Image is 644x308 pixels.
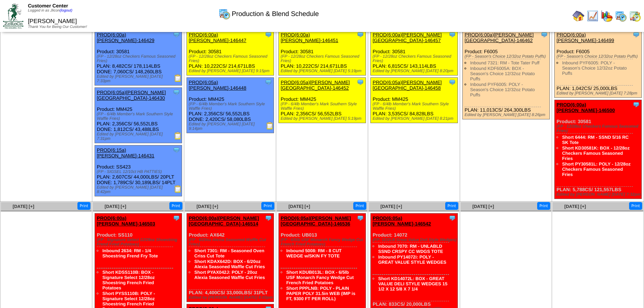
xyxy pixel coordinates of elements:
[97,170,182,174] div: (FP - SIGSEL 12/10ct HB PATTIES)
[261,202,274,210] button: Print
[97,185,182,194] div: Edited by [PERSON_NAME] [DATE] 8:42pm
[281,54,366,63] div: (FP - 12/28oz Checkers Famous Seasoned Fries)
[279,78,366,123] div: Product: MM425 PLAN: 2,356CS / 56,552LBS
[286,270,354,285] a: Short KDUB013L: BOX - 6/5lb USF Monarch Fancy Wedge Cut French Fried Potatoes
[174,74,182,82] img: Production Report
[472,204,494,209] a: [DATE] [+]
[173,89,180,96] img: Tooltip
[77,202,90,210] button: Print
[265,78,272,86] img: Tooltip
[28,3,68,9] span: Customer Center
[371,78,458,123] div: Product: MM425 PLAN: 3,535CS / 84,828LBS
[97,112,182,121] div: (FP - 6/4lb Member's Mark Southern Style Waffle Fries)
[373,238,458,242] div: (FP- 12/2LB Great Value Deli Style Wedges)
[357,78,364,86] img: Tooltip
[632,101,640,108] img: Tooltip
[562,60,627,76] a: Inbound PYF6005: POLY - Season's Choice 12/32oz Potato Puffs
[562,135,629,145] a: Short 6444: RM - SSND 5/16 RC SK Tote
[470,66,535,81] a: Inbound KDF6005A: BOX - Season's Choice 12/32oz Potato Puffs
[564,204,586,209] span: [DATE] [+]
[449,78,456,86] img: Tooltip
[232,10,319,18] span: Production & Blend Schedule
[573,10,584,22] img: home.gif
[189,238,274,247] div: (FP - 6/20oz Alexia Seasoned Waffle Cut Fries)
[97,32,154,43] a: PROD(6:00a)[PERSON_NAME]-146429
[28,18,77,25] span: [PERSON_NAME]
[465,32,534,43] a: PROD(6:00a)[PERSON_NAME][GEOGRAPHIC_DATA]-146462
[380,204,402,209] a: [DATE] [+]
[169,202,182,210] button: Print
[174,132,182,139] img: Production Report
[378,276,447,292] a: Short KD14072L: BOX - GREAT VALUE DELI STYLE WEDGES 15 1/2 X 12 5/8 X 7 1/4
[557,124,641,133] div: (FP - 12/28oz Checkers Famous Seasoned Fries)
[189,215,259,227] a: PROD(6:00a)[PERSON_NAME][GEOGRAPHIC_DATA]-146514
[373,116,458,121] div: Edited by [PERSON_NAME] [DATE] 8:21pm
[629,202,642,210] button: Print
[557,192,641,197] div: Edited by [PERSON_NAME] [DATE] 7:32pm
[286,286,356,301] a: Short PPPLNB: POLY - PLAIN PAPER POLY 31.5in WEB (IMP is FT, 9300 FT PER ROLL)
[197,204,218,209] a: [DATE] [+]
[189,69,274,73] div: Edited by [PERSON_NAME] [DATE] 9:15pm
[13,204,34,209] a: [DATE] [+]
[373,102,458,111] div: (FP - 6/4lb Member's Mark Southern Style Waffle Fries)
[97,238,182,247] div: (FP - Signature Select 12/28oz Shoestring Frend Fried Potatoes)
[97,90,166,101] a: PROD(6:05a)[PERSON_NAME][GEOGRAPHIC_DATA]-146430
[95,88,182,143] div: Product: MM425 PLAN: 2,356CS / 56,552LBS DONE: 1,812CS / 43,488LBS
[105,204,126,209] a: [DATE] [+]
[189,295,274,300] div: Edited by [PERSON_NAME] [DATE] 8:03pm
[102,270,155,291] a: Short KDSS110B: BOX - Signature Select 12/28oz Shoestring French Fried Potatoes
[189,80,246,91] a: PROD(6:05a)[PERSON_NAME]-146448
[353,202,366,210] button: Print
[102,248,158,259] a: Inbound 2634: RM - 1/4 Shoestring Frend Fry Tote
[194,270,265,280] a: Short PYAX042J: POLY - 20oz Alexia Seasoned Waffle Cut Fries
[629,10,641,22] img: calendarinout.gif
[465,54,549,59] div: (FP - Season's Choice 12/32oz Potato Puffs)
[562,161,631,177] a: Short PY30581L: POLY - 12/28oz Checkers Famous Seasoned Fries
[189,122,274,131] div: Edited by [PERSON_NAME] [DATE] 9:14pm
[266,122,274,129] img: Production Report
[174,185,182,193] img: Production Report
[281,238,366,247] div: (FP - 6/5lb USF Monarch Fancy Wedge Cut French Fried Potatoes)
[378,254,446,265] a: Inbound PY14072i: POLY - GREAT VALUE STYLE WEDGES
[279,30,366,76] div: Product: 30581 PLAN: 10,222CS / 214,671LBS
[615,10,627,22] img: calendarprod.gif
[187,78,274,133] div: Product: MM425 PLAN: 2,356CS / 56,552LBS DONE: 2,420CS / 58,080LBS
[281,116,366,121] div: Edited by [PERSON_NAME] [DATE] 5:19pm
[445,202,458,210] button: Print
[60,9,73,13] a: (logout)
[373,32,442,43] a: PROD(6:00a)[PERSON_NAME][GEOGRAPHIC_DATA]-146457
[194,259,265,269] a: Short KDAX642D: BOX - 6/20oz Alexia Seasoned Waffle Cut Fries
[281,102,366,111] div: (FP - 6/4lb Member's Mark Southern Style Waffle Fries)
[587,10,599,22] img: line_graph.gif
[449,214,456,222] img: Tooltip
[173,214,180,222] img: Tooltip
[557,32,614,43] a: PROD(6:00a)[PERSON_NAME]-146499
[265,214,272,222] img: Tooltip
[95,145,182,196] div: Product: SS423 PLAN: 2,607CS / 44,000LBS / 20PLT DONE: 1,789CS / 30,189LBS / 14PLT
[97,74,182,83] div: Edited by [PERSON_NAME] [DATE] 7:33pm
[281,69,366,73] div: Edited by [PERSON_NAME] [DATE] 5:19pm
[173,146,180,154] img: Tooltip
[371,30,458,76] div: Product: 30581 PLAN: 6,815CS / 143,114LBS
[3,3,23,28] img: ZoRoCo_Logo(Green%26Foil)%20jpg.webp
[562,145,629,161] a: Short KD30581K: BOX - 12/28oz Checkers Famous Seasoned Fries
[470,82,535,97] a: Inbound PYF6005: POLY - Season's Choice 12/32oz Potato Puffs
[288,204,310,209] a: [DATE] [+]
[537,202,550,210] button: Print
[281,215,351,227] a: PROD(6:05a)[PERSON_NAME][GEOGRAPHIC_DATA]-146536
[189,32,246,43] a: PROD(6:00a)[PERSON_NAME]-146447
[286,248,342,259] a: Inbound 5008: RM - 8 CUT WEDGE w/SKIN FY TOTE
[95,30,182,86] div: Product: 30581 PLAN: 8,482CS / 178,114LBS DONE: 7,060CS / 148,260LBS
[194,248,264,259] a: Short 7301: RM - Seasoned Oven Criss Cut Tote
[28,9,73,13] span: Logged in as Jlicon
[465,113,549,117] div: Edited by [PERSON_NAME] [DATE] 8:26pm
[97,215,155,227] a: PROD(6:00a)[PERSON_NAME]-146503
[470,60,539,65] a: Inbound 7321: RM - Tote Tater Puff
[373,215,431,227] a: PROD(6:05a)[PERSON_NAME]-146542
[28,25,87,29] span: Thank You for Being Our Customer!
